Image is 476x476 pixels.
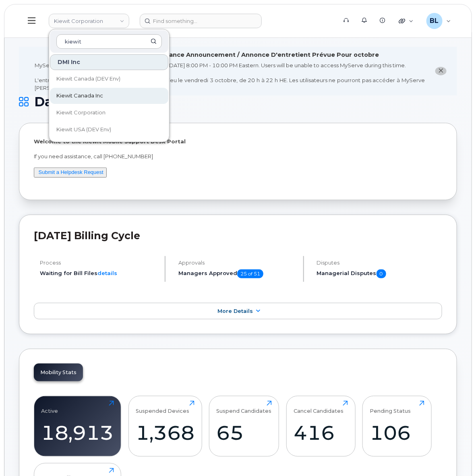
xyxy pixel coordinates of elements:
div: DMI Inc [50,54,168,70]
button: close notification [435,67,447,75]
input: Search [56,34,162,49]
a: Kiewit Corporation [50,105,168,121]
a: Suspend Candidates65 [217,401,272,452]
div: MyServe scheduled maintenance will occur [DATE][DATE] 8:00 PM - 10:00 PM Eastern. Users will be u... [35,62,425,91]
div: Cancel Candidates [294,401,344,414]
button: Submit a Helpdesk Request [34,168,107,178]
span: Kiewit Corporation [56,109,106,117]
div: 1,368 [136,421,195,445]
div: Active [41,401,58,414]
div: Suspend Candidates [217,401,272,414]
div: 416 [294,421,348,445]
h4: Process [40,260,158,266]
p: Welcome to the Kiewit Mobile Support Desk Portal [34,138,442,145]
li: Waiting for Bill Files [40,269,158,277]
h5: Managerial Disputes [317,269,442,278]
h5: Managers Approved [178,269,296,278]
div: 106 [370,421,424,445]
span: More Details [217,308,253,314]
span: Kiewit Canada (DEV Env) [56,75,120,83]
div: 18,913 [41,421,114,445]
h2: [DATE] Billing Cycle [34,230,442,242]
a: Kiewit USA (DEV Env) [50,122,168,138]
div: Pending Status [370,401,411,414]
a: Suspended Devices1,368 [136,401,195,452]
div: October Scheduled Maintenance Announcement / Annonce D'entretient Prévue Pour octobre [81,51,379,59]
a: Kiewit Canada (DEV Env) [50,71,168,87]
iframe: Messenger Launcher [441,441,470,470]
div: 65 [217,421,272,445]
a: details [97,270,117,276]
a: Kiewit Canada Inc [50,88,168,104]
a: Submit a Helpdesk Request [39,169,103,175]
h4: Approvals [178,260,296,266]
span: Dashboard [34,96,107,108]
a: Cancel Candidates416 [294,401,348,452]
span: 25 of 51 [237,269,263,278]
p: If you need assistance, call [PHONE_NUMBER] [34,153,442,160]
a: Pending Status106 [370,401,424,452]
h4: Disputes [317,260,442,266]
span: 0 [377,269,386,278]
span: Kiewit USA (DEV Env) [56,126,111,134]
span: Kiewit Canada Inc [56,92,103,100]
div: Suspended Devices [136,401,189,414]
a: Active18,913 [41,401,114,452]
